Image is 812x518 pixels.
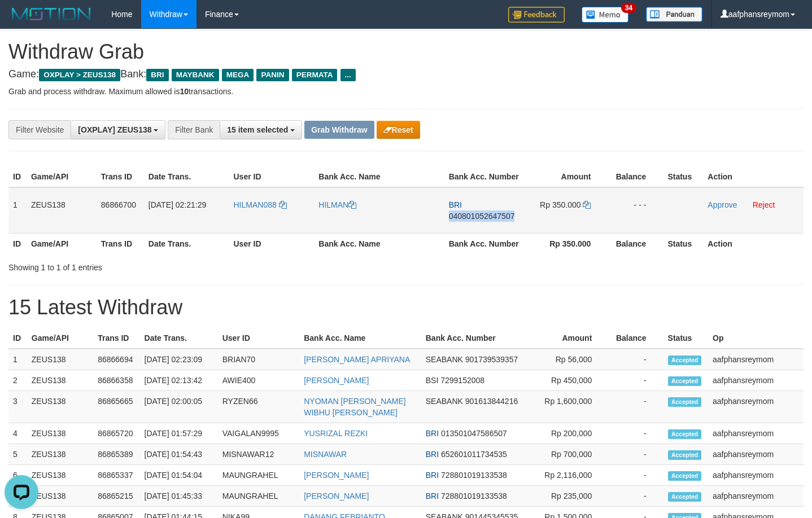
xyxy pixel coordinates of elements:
span: BRI [426,471,439,480]
td: - [609,349,663,370]
td: 86866358 [93,370,139,391]
span: Copy 728801019133538 to clipboard [441,491,507,501]
a: YUSRIZAL REZKI [304,429,368,438]
th: Bank Acc. Name [299,328,421,349]
td: [DATE] 02:23:09 [140,349,218,370]
th: Status [663,166,703,187]
img: MOTION_logo.png [8,6,94,23]
td: ZEUS138 [27,187,97,234]
button: [OXPLAY] ZEUS138 [71,120,165,139]
span: BRI [426,491,439,501]
th: Bank Acc. Name [314,166,444,187]
p: Grab and process withdraw. Maximum allowed is transactions. [8,86,804,97]
span: Copy 728801019133538 to clipboard [441,471,507,480]
span: SEABANK [426,355,463,364]
td: MAUNGRAHEL [218,486,299,507]
span: BRI [146,69,168,81]
td: ZEUS138 [27,423,93,444]
td: [DATE] 01:45:33 [140,486,218,507]
th: Action [703,166,804,187]
span: MAYBANK [172,69,219,81]
th: Trans ID [93,328,139,349]
td: BRIAN70 [218,349,299,370]
span: Accepted [668,397,702,407]
td: 3 [8,391,27,423]
td: 86865389 [93,444,139,465]
td: VAIGALAN9995 [218,423,299,444]
td: ZEUS138 [27,349,93,370]
button: Open LiveChat chat widget [5,5,38,38]
th: User ID [218,328,299,349]
span: Copy 652601011734535 to clipboard [441,450,507,459]
td: [DATE] 01:54:43 [140,444,218,465]
span: PANIN [256,69,289,81]
a: MISNAWAR [304,450,347,459]
a: NYOMAN [PERSON_NAME] WIBHU [PERSON_NAME] [304,397,405,417]
td: MAUNGRAHEL [218,465,299,486]
span: BSI [426,376,439,385]
strong: 10 [180,87,189,96]
a: [PERSON_NAME] [304,471,369,480]
span: BRI [426,450,439,459]
td: - [609,465,663,486]
td: Rp 56,000 [530,349,609,370]
a: HILMAN [318,200,356,209]
td: - [609,423,663,444]
button: Reset [377,121,420,139]
span: 86866700 [101,200,136,209]
span: Copy 7299152008 to clipboard [440,376,484,385]
button: 15 item selected [220,120,302,139]
th: Bank Acc. Number [444,233,525,254]
span: Copy 013501047586507 to clipboard [441,429,507,438]
th: Game/API [27,328,93,349]
th: Balance [608,166,663,187]
td: 86865215 [93,486,139,507]
th: Trans ID [97,166,144,187]
th: Date Trans. [140,328,218,349]
a: Copy 350000 to clipboard [583,200,591,209]
th: Op [708,328,804,349]
td: aafphansreymom [708,391,804,423]
th: Status [663,328,708,349]
span: Accepted [668,471,702,481]
span: Rp 350.000 [540,200,580,209]
td: - [609,370,663,391]
span: OXPLAY > ZEUS138 [39,69,120,81]
td: ZEUS138 [27,444,93,465]
span: BRI [449,200,462,209]
td: - [609,486,663,507]
h4: Game: Bank: [8,69,804,80]
td: aafphansreymom [708,486,804,507]
span: 15 item selected [227,125,288,134]
td: MISNAWAR12 [218,444,299,465]
td: aafphansreymom [708,370,804,391]
a: Reject [753,200,775,209]
h1: 15 Latest Withdraw [8,296,804,319]
a: [PERSON_NAME] [304,491,369,501]
img: panduan.png [646,7,702,22]
td: 86865337 [93,465,139,486]
td: - [609,444,663,465]
th: User ID [229,166,315,187]
td: - [609,391,663,423]
div: Filter Website [8,120,71,139]
img: Feedback.jpg [508,7,565,23]
td: 2 [8,370,27,391]
th: Amount [530,328,609,349]
span: HILMAN088 [234,200,277,209]
span: Accepted [668,450,702,460]
h1: Withdraw Grab [8,41,804,63]
th: Date Trans. [144,233,229,254]
span: Accepted [668,355,702,365]
div: Filter Bank [168,120,220,139]
th: Game/API [27,166,97,187]
span: 34 [621,3,636,13]
td: 5 [8,444,27,465]
span: PERMATA [292,69,338,81]
th: Amount [525,166,608,187]
td: AWIE400 [218,370,299,391]
span: MEGA [222,69,254,81]
th: User ID [229,233,315,254]
th: Game/API [27,233,97,254]
td: RYZEN66 [218,391,299,423]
